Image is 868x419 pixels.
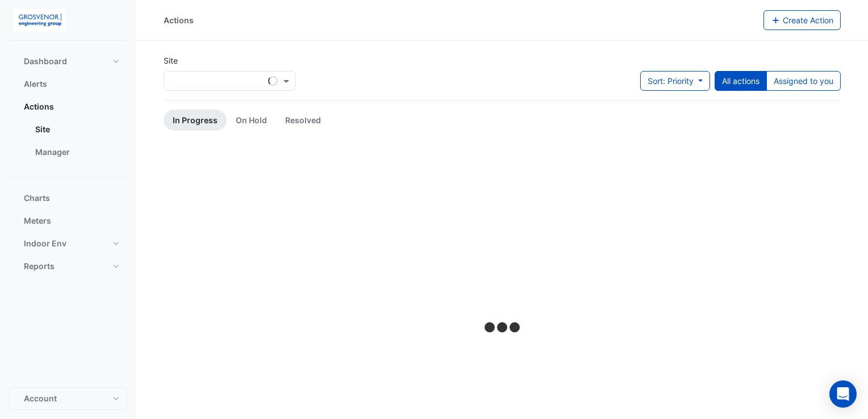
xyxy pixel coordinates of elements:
[763,10,841,30] button: Create Action
[24,215,51,227] span: Meters
[24,192,50,204] span: Charts
[9,50,127,73] button: Dashboard
[227,110,276,131] a: On Hold
[9,209,127,232] button: Meters
[164,110,227,131] a: In Progress
[24,238,66,249] span: Indoor Env
[9,118,127,168] div: Actions
[9,73,127,95] button: Alerts
[24,78,47,90] span: Alerts
[9,95,127,118] button: Actions
[14,9,65,32] img: Company Logo
[640,71,710,91] button: Sort: Priority
[276,110,330,131] a: Resolved
[24,261,55,272] span: Reports
[164,14,194,26] div: Actions
[26,141,127,164] a: Manager
[9,232,127,255] button: Indoor Env
[164,55,178,66] label: Site
[26,118,127,141] a: Site
[648,76,694,86] span: Sort: Priority
[715,71,767,91] button: All actions
[9,187,127,209] button: Charts
[24,101,54,112] span: Actions
[783,15,833,25] span: Create Action
[766,71,841,91] button: Assigned to you
[24,56,67,67] span: Dashboard
[9,387,127,410] button: Account
[24,393,57,404] span: Account
[829,380,857,408] div: Open Intercom Messenger
[9,255,127,278] button: Reports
